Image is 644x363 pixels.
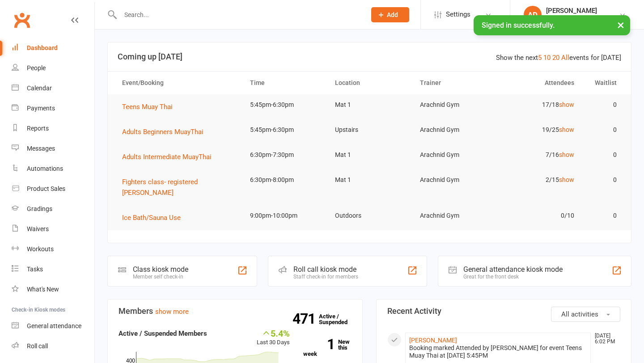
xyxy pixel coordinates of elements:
a: Gradings [12,199,94,219]
td: Upstairs [327,119,412,140]
td: Arachnid Gym [412,94,497,115]
td: Arachnid Gym [412,205,497,226]
span: All activities [561,310,598,318]
div: Product Sales [27,185,65,192]
div: Dashboard [27,44,58,51]
div: General attendance [27,322,81,329]
a: 5 [538,54,542,62]
div: General attendance kiosk mode [463,265,563,274]
button: Adults Beginners MuayThai [122,127,210,137]
div: Tasks [27,266,43,273]
div: Waivers [27,225,49,232]
span: Ice Bath/Sauna Use [122,214,181,222]
div: Workouts [27,245,54,253]
div: Automations [27,165,63,172]
td: 0 [582,169,625,190]
div: 5.4% [257,328,290,338]
td: Arachnid Gym [412,119,497,140]
h3: Members [119,307,352,316]
div: Member self check-in [133,274,188,280]
th: Waitlist [582,72,625,94]
div: Great for the front desk [463,274,563,280]
a: Roll call [12,336,94,356]
strong: 471 [292,312,319,325]
div: Staff check-in for members [293,274,358,280]
div: Gradings [27,205,52,212]
td: Mat 1 [327,144,412,165]
button: Fighters class- registered [PERSON_NAME] [122,177,234,198]
div: Last 30 Days [257,328,290,347]
td: 7/16 [497,144,582,165]
a: show [559,176,574,183]
a: Waivers [12,219,94,239]
a: 1New this week [303,339,352,357]
div: Roll call kiosk mode [293,265,358,274]
div: People [27,64,46,72]
td: Mat 1 [327,94,412,115]
button: Add [371,7,409,22]
div: AD [524,6,542,24]
td: 5:45pm-6:30pm [242,119,327,140]
div: What's New [27,286,59,293]
th: Event/Booking [114,72,242,94]
span: Teens Muay Thai [122,103,173,111]
th: Attendees [497,72,582,94]
button: All activities [551,307,620,322]
a: show [559,151,574,158]
div: Show the next events for [DATE] [496,52,621,63]
td: 0/10 [497,205,582,226]
div: Arachnid Gym [546,15,597,23]
a: General attendance kiosk mode [12,316,94,336]
span: Add [387,11,398,18]
a: show [559,126,574,133]
a: Messages [12,139,94,159]
a: [PERSON_NAME] [409,337,457,344]
div: Payments [27,105,55,112]
td: 0 [582,205,625,226]
th: Location [327,72,412,94]
a: Payments [12,98,94,118]
span: Settings [446,4,470,25]
a: Dashboard [12,38,94,58]
a: 10 [543,54,551,62]
span: Adults Beginners MuayThai [122,128,203,136]
a: 20 [552,54,559,62]
div: Booking marked Attended by [PERSON_NAME] for event Teens Muay Thai at [DATE] 5:45PM [409,344,587,359]
strong: 1 [303,338,335,351]
div: Class kiosk mode [133,265,188,274]
th: Time [242,72,327,94]
a: Automations [12,159,94,179]
input: Search... [118,8,360,21]
div: Reports [27,125,49,132]
time: [DATE] 6:02 PM [590,333,620,345]
td: 6:30pm-8:00pm [242,169,327,190]
button: Teens Muay Thai [122,101,179,112]
div: Messages [27,145,55,152]
td: Mat 1 [327,169,412,190]
td: 9:00pm-10:00pm [242,205,327,226]
div: Roll call [27,342,48,350]
th: Trainer [412,72,497,94]
a: Clubworx [11,9,33,31]
a: Reports [12,118,94,139]
strong: Active / Suspended Members [119,329,207,338]
td: 17/18 [497,94,582,115]
a: Workouts [12,239,94,259]
span: Fighters class- registered [PERSON_NAME] [122,178,198,197]
a: What's New [12,279,94,300]
h3: Recent Activity [387,307,620,316]
button: Adults Intermediate MuayThai [122,152,218,162]
button: × [613,15,629,34]
td: 0 [582,119,625,140]
td: 6:30pm-7:30pm [242,144,327,165]
div: [PERSON_NAME] [546,7,597,15]
a: Calendar [12,78,94,98]
td: 19/25 [497,119,582,140]
a: All [561,54,569,62]
td: Arachnid Gym [412,144,497,165]
div: Calendar [27,84,52,92]
a: 471Active / Suspended [319,307,358,332]
h3: Coming up [DATE] [118,52,621,61]
a: Product Sales [12,179,94,199]
span: Signed in successfully. [482,21,555,30]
